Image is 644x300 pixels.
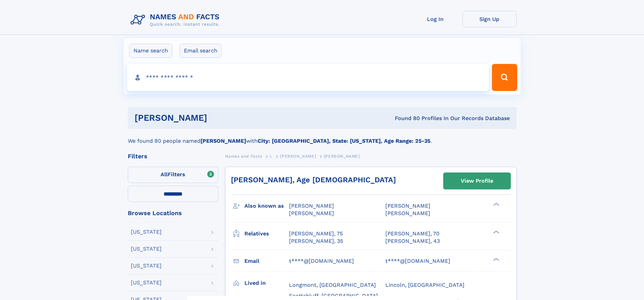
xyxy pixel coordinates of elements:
a: Names and Facts [225,152,262,160]
a: [PERSON_NAME] [280,152,316,160]
span: L [270,154,272,159]
span: [PERSON_NAME] [280,154,316,159]
div: [US_STATE] [131,263,162,269]
a: [PERSON_NAME], 35 [289,237,343,245]
label: Email search [180,44,222,58]
div: Found 80 Profiles In Our Records Database [301,115,510,122]
span: Scottsbluff, [GEOGRAPHIC_DATA] [289,293,378,299]
a: L [270,152,272,160]
span: Longmont, [GEOGRAPHIC_DATA] [289,282,376,288]
img: Logo Names and Facts [128,11,225,29]
label: Name search [129,44,172,58]
h3: Lived in [244,277,289,289]
input: search input [127,64,489,91]
div: ❯ [492,230,500,234]
a: Sign Up [462,11,517,27]
div: View Profile [461,173,493,189]
h3: Email [244,255,289,267]
div: [US_STATE] [131,280,162,285]
a: [PERSON_NAME], Age [DEMOGRAPHIC_DATA] [231,176,396,184]
a: [PERSON_NAME], 70 [385,230,439,237]
h3: Relatives [244,228,289,239]
b: City: [GEOGRAPHIC_DATA], State: [US_STATE], Age Range: 25-35 [258,138,430,144]
div: Browse Locations [128,210,218,216]
div: [US_STATE] [131,246,162,252]
span: [PERSON_NAME] [385,210,430,216]
h1: [PERSON_NAME] [135,114,301,122]
button: Search Button [492,64,517,91]
div: Filters [128,153,218,159]
div: [US_STATE] [131,229,162,235]
label: Filters [128,167,218,183]
a: [PERSON_NAME], 43 [385,237,440,245]
span: Lincoln, [GEOGRAPHIC_DATA] [385,282,464,288]
h3: Also known as [244,200,289,212]
div: We found 80 people named with . [128,129,517,145]
b: [PERSON_NAME] [200,138,246,144]
span: [PERSON_NAME] [385,203,430,209]
a: View Profile [444,173,510,189]
span: [PERSON_NAME] [289,203,334,209]
span: [PERSON_NAME] [324,154,360,159]
span: [PERSON_NAME] [289,210,334,216]
span: All [161,171,168,178]
a: [PERSON_NAME], 75 [289,230,343,237]
div: ❯ [492,202,500,207]
a: Log In [408,11,462,27]
div: ❯ [492,257,500,261]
